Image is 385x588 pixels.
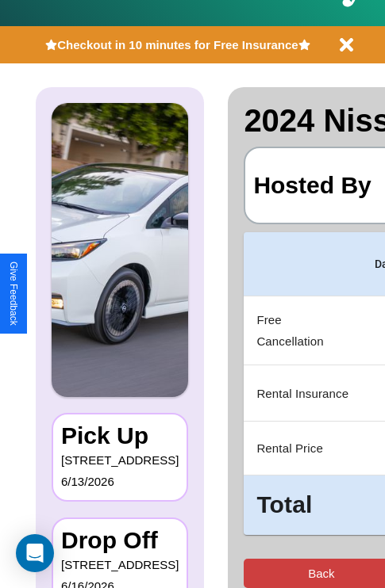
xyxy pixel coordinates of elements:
[8,262,19,326] div: Give Feedback
[61,471,179,492] p: 6 / 13 / 2026
[253,156,371,215] h3: Hosted By
[61,449,179,471] p: [STREET_ADDRESS]
[256,488,348,522] h3: Total
[61,527,179,554] h3: Drop Off
[61,422,179,449] h3: Pick Up
[61,554,179,575] p: [STREET_ADDRESS]
[256,383,348,404] p: Rental Insurance
[57,38,298,52] b: Checkout in 10 minutes for Free Insurance
[256,437,348,459] p: Rental Price
[256,309,348,352] p: Free Cancellation
[16,534,54,572] div: Open Intercom Messenger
